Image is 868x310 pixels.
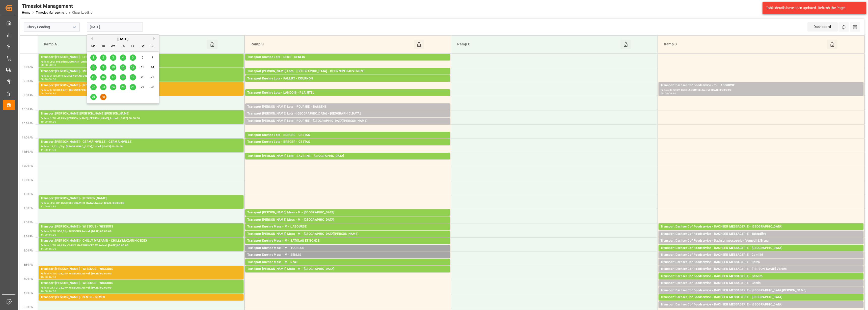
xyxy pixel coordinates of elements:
[247,272,448,276] div: Pallets: ,TU: 2,City: [GEOGRAPHIC_DATA],Arrival: [DATE] 00:00:00
[101,95,105,99] span: 30
[48,78,49,80] div: -
[247,104,448,109] div: Transport [PERSON_NAME] Lots - FOURNIE - BASSENS
[141,85,144,89] span: 27
[661,229,861,234] div: Pallets: ,TU: 2,City: [GEOGRAPHIC_DATA],Arrival: [DATE] 00:00:00
[90,37,93,40] button: Previous Month
[41,229,241,234] div: Pallets: 9,TU: 336,City: WISSOUS,Arrival: [DATE] 00:00:00
[247,238,448,243] div: Transport Kuehne Mess - M - SATOLAS ET BONCE
[24,235,34,238] span: 2:30 PM
[247,109,448,114] div: Pallets: 4,TU: ,City: [GEOGRAPHIC_DATA],Arrival: [DATE] 00:00:00
[247,215,448,219] div: Pallets: 1,TU: 32,City: [GEOGRAPHIC_DATA],Arrival: [DATE] 00:00:00
[24,66,34,68] span: 8:30 AM
[41,290,48,292] div: 16:00
[247,232,448,237] div: Transport [PERSON_NAME] Mess - M - [GEOGRAPHIC_DATA][PERSON_NAME]
[41,295,241,300] div: Transport [PERSON_NAME] - NIMES - NIMES
[24,94,34,97] span: 9:30 AM
[24,22,80,32] input: Type to search/select
[92,75,95,79] span: 15
[140,54,146,61] div: Choose Saturday, September 6th, 2025
[22,150,34,153] span: 11:30 AM
[661,279,861,283] div: Pallets: ,TU: 90,City: [GEOGRAPHIC_DATA],Arrival: [DATE] 00:00:00
[100,84,106,90] div: Choose Tuesday, September 23rd, 2025
[247,252,448,258] div: Transport Kuehne Mess - M - SENLIS
[110,74,116,80] div: Choose Wednesday, September 17th, 2025
[668,92,669,95] div: -
[41,78,48,80] div: 08:30
[93,56,94,59] span: 1
[661,224,861,229] div: Transport Dachser Cof Foodservice - DACHSER MESSAGERIE - [GEOGRAPHIC_DATA]
[49,92,56,95] div: 09:30
[661,267,861,272] div: Transport Dachser Cof Foodservice - DACHSER MESSAGERIE - [PERSON_NAME] Verdes
[661,232,861,237] div: Transport Dachser Cof Foodservice - DACHSER MESSAGERIE - Talaudière
[22,2,92,10] div: Timeslot Management
[41,286,241,290] div: Pallets: 24,TU: 32,City: WISSOUS,Arrival: [DATE] 00:00:00
[661,274,861,279] div: Transport Dachser Cof Foodservice - DACHSER MESSAGERIE - Soneiro
[661,260,861,265] div: Transport Dachser Cof Foodservice - DACHSER MESSAGERIE - Barco
[101,85,105,89] span: 23
[111,66,115,69] span: 10
[92,95,95,99] span: 29
[247,116,448,121] div: Pallets: ,TU: 70,City: [GEOGRAPHIC_DATA],Arrival: [DATE] 00:00:00
[121,85,124,89] span: 25
[90,74,97,80] div: Choose Monday, September 15th, 2025
[41,83,241,88] div: Transport [PERSON_NAME] - [PERSON_NAME]
[36,11,67,14] a: Timeslot Management
[42,40,207,49] div: Ramp A
[24,306,34,308] span: 5:00 PM
[247,124,448,128] div: Pallets: ,TU: 25,City: [GEOGRAPHIC_DATA][PERSON_NAME],Arrival: [DATE] 00:00:00
[110,84,116,90] div: Choose Wednesday, September 24th, 2025
[661,300,861,304] div: Pallets: 2,TU: 20,City: [GEOGRAPHIC_DATA],Arrival: [DATE] 00:00:00
[247,243,448,248] div: Pallets: ,TU: 23,City: SATOLAS ET BONCE,Arrival: [DATE] 00:00:00
[49,64,56,66] div: 08:30
[110,54,116,61] div: Choose Wednesday, September 3rd, 2025
[766,5,859,11] div: Table details have been updated. Refresh the Page!.
[247,260,448,265] div: Transport Kuehne Mess - M - Réau
[87,22,143,32] input: DD-MM-YYYY
[661,83,861,88] div: Transport Dachser Cof Foodservice - ? - LABOURSE
[70,23,78,31] button: open menu
[41,149,48,151] div: 11:00
[247,210,448,215] div: Transport [PERSON_NAME] Mess - M - [GEOGRAPHIC_DATA]
[49,78,56,80] div: 09:00
[121,75,124,79] span: 18
[102,56,104,59] span: 2
[247,76,448,81] div: Transport Kuehne Lots - PALLUT - COURNON
[247,139,448,145] div: Transport Kuehne Lots - BREGER - CESTAS
[247,55,448,60] div: Transport Kuehne Lots - DERE - SENLIS
[41,196,241,201] div: Transport [PERSON_NAME] - [PERSON_NAME]
[41,116,241,121] div: Pallets: 1,TU: 42,City: [PERSON_NAME] [PERSON_NAME],Arrival: [DATE] 00:00:00
[24,207,34,210] span: 1:30 PM
[100,54,106,61] div: Choose Tuesday, September 2nd, 2025
[101,75,105,79] span: 16
[102,66,104,69] span: 9
[41,201,241,205] div: Pallets: ,TU: 584,City: [GEOGRAPHIC_DATA],Arrival: [DATE] 00:00:00
[41,145,241,149] div: Pallets: 17,TU: ,City: [GEOGRAPHIC_DATA],Arrival: [DATE] 00:00:00
[247,95,448,100] div: Pallets: 5,TU: 742,City: [GEOGRAPHIC_DATA],Arrival: [DATE] 00:00:00
[247,119,448,124] div: Transport [PERSON_NAME] Lots - FOURNIE - [GEOGRAPHIC_DATA][PERSON_NAME]
[48,64,49,66] div: -
[153,37,156,40] button: Next Month
[662,40,827,49] div: Ramp D
[661,258,861,262] div: Pallets: 1,TU: 16,City: [GEOGRAPHIC_DATA],Arrival: [DATE] 00:00:00
[100,94,106,100] div: Choose Tuesday, September 30th, 2025
[247,258,448,262] div: Pallets: ,TU: 240,City: [GEOGRAPHIC_DATA],Arrival: [DATE] 00:00:00
[142,56,144,59] span: 6
[41,248,48,250] div: 14:30
[93,66,94,69] span: 8
[141,75,144,79] span: 20
[149,84,156,90] div: Choose Sunday, September 28th, 2025
[247,74,448,78] div: Pallets: 9,TU: 318,City: COURNON D'AUVERGNE,Arrival: [DATE] 00:00:00
[90,64,97,71] div: Choose Monday, September 8th, 2025
[131,85,134,89] span: 26
[24,193,34,195] span: 1:00 PM
[247,159,448,163] div: Pallets: 1,TU: ,City: [GEOGRAPHIC_DATA],Arrival: [DATE] 00:00:00
[41,234,48,236] div: 14:00
[41,92,48,95] div: 09:00
[120,43,126,50] div: Th
[151,66,154,69] span: 14
[131,75,134,79] span: 19
[247,222,448,227] div: Pallets: ,TU: 8,City: [GEOGRAPHIC_DATA],Arrival: [DATE] 00:00:00
[89,53,157,102] div: month 2025-09
[90,84,97,90] div: Choose Monday, September 22nd, 2025
[110,43,116,50] div: We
